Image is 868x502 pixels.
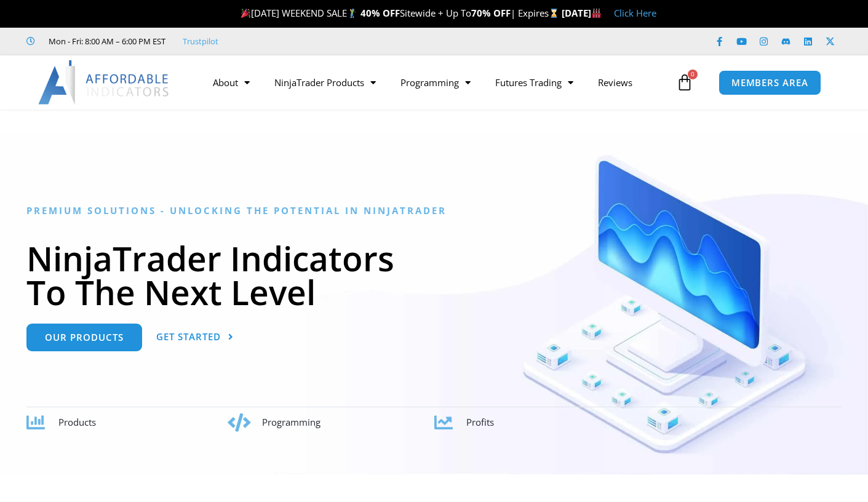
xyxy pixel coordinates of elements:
img: 🎉 [241,9,250,18]
img: LogoAI | Affordable Indicators – NinjaTrader [38,60,170,105]
img: ⌛ [549,9,559,18]
a: Click Here [614,7,656,19]
a: Programming [388,68,483,97]
h6: Premium Solutions - Unlocking the Potential in NinjaTrader [26,205,842,217]
img: 🏭 [592,9,601,18]
span: MEMBERS AREA [731,78,808,87]
strong: 70% OFF [471,7,511,19]
a: Reviews [586,68,645,97]
a: Futures Trading [483,68,586,97]
a: NinjaTrader Products [262,68,388,97]
strong: [DATE] [562,7,602,19]
a: About [201,68,262,97]
a: Get Started [156,324,234,351]
span: Mon - Fri: 8:00 AM – 6:00 PM EST [46,34,165,49]
strong: 40% OFF [360,7,400,19]
a: Trustpilot [183,34,218,49]
a: Our Products [26,324,142,351]
span: Our Products [45,333,124,342]
span: Get Started [156,332,221,341]
a: 0 [658,65,712,100]
img: 🏌️‍♂️ [348,9,357,18]
span: 0 [688,70,698,79]
nav: Menu [201,68,673,97]
h1: NinjaTrader Indicators To The Next Level [26,241,842,309]
span: Products [58,416,96,428]
span: Profits [466,416,494,428]
span: Programming [262,416,321,428]
span: [DATE] WEEKEND SALE Sitewide + Up To | Expires [238,7,561,19]
a: MEMBERS AREA [719,70,821,95]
